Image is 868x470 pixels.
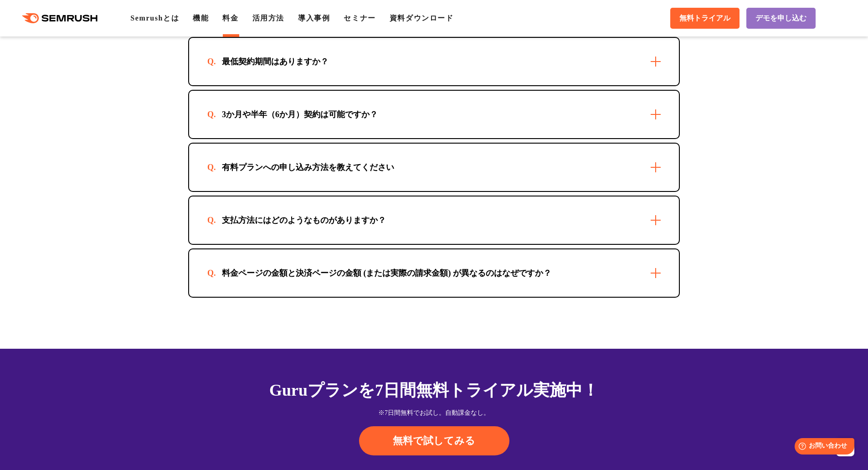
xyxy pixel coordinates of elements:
[130,14,179,22] a: Semrushとは
[207,56,343,67] div: 最低契約期間はありますか？
[207,109,392,120] div: 3か月や半年（6か月）契約は可能ですか？
[298,14,330,22] a: 導入事例
[222,14,238,22] a: 料金
[679,14,730,23] span: 無料トライアル
[393,434,475,448] span: 無料で試してみる
[207,215,401,226] div: 支払方法にはどのようなものがありますか？
[416,381,599,399] span: 無料トライアル実施中！
[390,14,454,22] a: 資料ダウンロード
[746,8,816,29] a: デモを申し込む
[193,14,209,22] a: 機能
[207,268,566,279] div: 料金ページの金額と決済ページの金額 (または実際の請求金額) が異なるのはなぜですか？
[787,434,858,460] iframe: Help widget launcher
[207,162,409,173] div: 有料プランへの申し込み方法を教えてください
[344,14,375,22] a: セミナー
[670,8,740,29] a: 無料トライアル
[188,408,680,418] div: ※7日間無料でお試し。自動課金なし。
[755,14,806,23] span: デモを申し込む
[359,426,509,455] a: 無料で試してみる
[252,14,284,22] a: 活用方法
[188,378,680,403] div: Guruプランを7日間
